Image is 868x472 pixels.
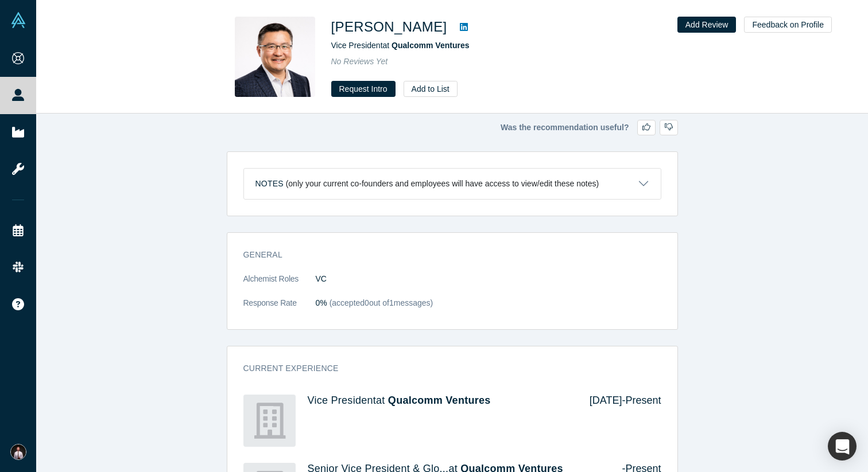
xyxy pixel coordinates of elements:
a: Qualcomm Ventures [388,395,491,406]
span: Vice President at [331,41,470,50]
img: Qualcomm Ventures's Logo [243,395,296,447]
dt: Response Rate [243,297,316,321]
img: Quinn Li's Profile Image [235,17,315,97]
img: Denis Vurdov's Account [10,444,26,460]
h3: Notes [255,178,284,190]
a: Qualcomm Ventures [392,41,469,50]
h3: Current Experience [243,362,645,375]
p: (only your current co-founders and employees will have access to view/edit these notes) [286,179,599,189]
h1: [PERSON_NAME] [331,17,447,37]
span: 0% [316,298,327,307]
button: Request Intro [331,81,396,97]
div: [DATE] - Present [573,395,661,447]
span: (accepted 0 out of 1 messages) [327,298,433,307]
button: Add Review [677,17,737,33]
span: No Reviews Yet [331,57,388,66]
div: Was the recommendation useful? [227,120,678,135]
dd: VC [316,273,661,285]
dt: Alchemist Roles [243,273,316,297]
h4: Vice President at [308,395,573,407]
button: Feedback on Profile [744,17,832,33]
button: Notes (only your current co-founders and employees will have access to view/edit these notes) [244,169,661,199]
img: Alchemist Vault Logo [10,12,26,28]
button: Add to List [404,81,458,97]
h3: General [243,249,645,261]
